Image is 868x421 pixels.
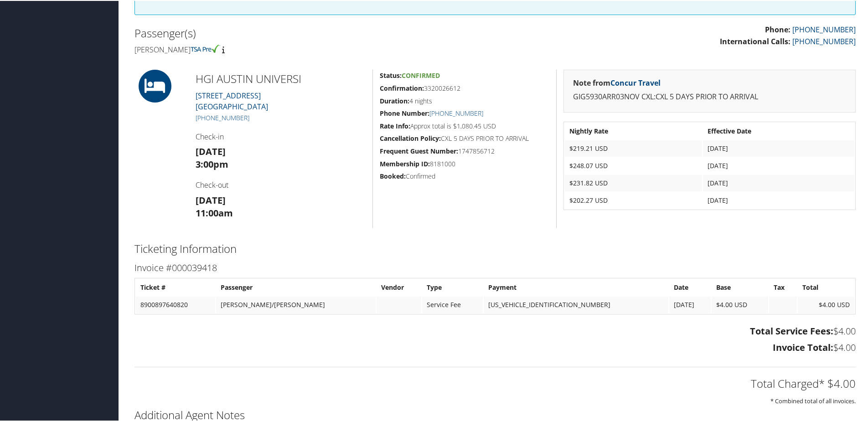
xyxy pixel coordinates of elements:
[565,139,702,156] td: $219.21 USD
[484,278,668,295] th: Payment
[196,70,366,86] h2: HGI AUSTIN UNIVERSI
[703,157,854,173] td: [DATE]
[565,122,702,139] th: Nightly Rate
[712,278,768,295] th: Base
[216,278,376,295] th: Passenger
[610,77,661,87] a: Concur Travel
[769,278,797,295] th: Tax
[573,90,846,102] p: GIG5930ARR03NOV CXL:CXL 5 DAYS PRIOR TO ARRIVAL
[380,83,549,92] h5: 3320026612
[798,296,854,312] td: $4.00 USD
[134,44,488,54] h4: [PERSON_NAME]
[134,375,856,390] h2: Total Charged* $4.00
[765,24,790,34] strong: Phone:
[792,36,856,46] a: [PHONE_NUMBER]
[703,191,854,208] td: [DATE]
[380,171,549,180] h5: Confirmed
[196,193,226,205] strong: [DATE]
[134,240,856,256] h2: Ticketing Information
[380,121,549,130] h5: Approx total is $1,080.45 USD
[380,121,410,129] strong: Rate Info:
[712,296,768,312] td: $4.00 USD
[798,278,854,295] th: Total
[703,174,854,190] td: [DATE]
[669,296,711,312] td: [DATE]
[196,144,226,157] strong: [DATE]
[196,131,366,141] h4: Check-in
[565,157,702,173] td: $248.07 USD
[773,340,833,353] strong: Invoice Total:
[703,139,854,156] td: [DATE]
[565,191,702,208] td: $202.27 USD
[196,179,366,189] h4: Check-out
[380,146,458,154] strong: Frequent Guest Number:
[380,70,402,79] strong: Status:
[377,278,421,295] th: Vendor
[380,146,549,155] h5: 1747856712
[422,296,483,312] td: Service Fee
[380,108,429,117] strong: Phone Number:
[196,90,268,111] a: [STREET_ADDRESS][GEOGRAPHIC_DATA]
[380,133,549,142] h5: CXL 5 DAYS PRIOR TO ARRIVAL
[380,159,430,167] strong: Membership ID:
[191,44,220,52] img: tsa-precheck.png
[134,340,856,353] h3: $4.00
[720,36,790,46] strong: International Calls:
[770,396,856,404] small: * Combined total of all invoices.
[196,113,249,121] a: [PHONE_NUMBER]
[136,278,215,295] th: Ticket #
[565,174,702,190] td: $231.82 USD
[196,157,228,169] strong: 3:00pm
[484,296,668,312] td: [US_VEHICLE_IDENTIFICATION_NUMBER]
[402,70,440,79] span: Confirmed
[750,324,833,336] strong: Total Service Fees:
[380,83,424,92] strong: Confirmation:
[380,96,549,105] h5: 4 nights
[134,25,488,40] h2: Passenger(s)
[380,171,406,180] strong: Booked:
[573,77,661,87] strong: Note from
[422,278,483,295] th: Type
[134,261,856,273] h3: Invoice #000039418
[429,108,483,117] a: [PHONE_NUMBER]
[380,159,549,168] h5: 8181000
[134,324,856,337] h3: $4.00
[703,122,854,139] th: Effective Date
[216,296,376,312] td: [PERSON_NAME]/[PERSON_NAME]
[792,24,856,34] a: [PHONE_NUMBER]
[669,278,711,295] th: Date
[136,296,215,312] td: 8900897640820
[196,206,233,218] strong: 11:00am
[380,133,441,142] strong: Cancellation Policy:
[380,96,409,104] strong: Duration:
